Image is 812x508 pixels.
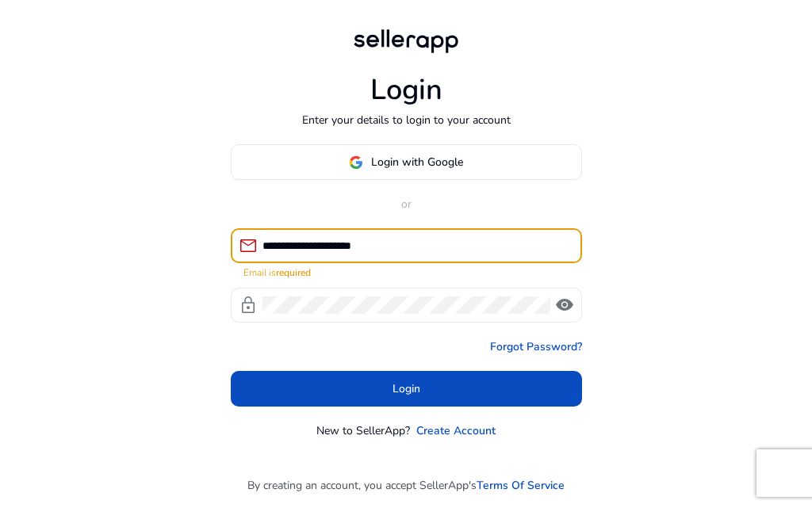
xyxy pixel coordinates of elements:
[231,371,582,407] button: Login
[239,296,258,315] span: lock
[302,112,511,128] p: Enter your details to login to your account
[477,477,565,494] a: Terms Of Service
[231,196,582,212] p: or
[243,263,569,280] mat-error: Email is
[371,154,463,170] span: Login with Google
[231,144,582,180] button: Login with Google
[239,236,258,255] span: mail
[370,73,442,107] h1: Login
[555,296,574,315] span: visibility
[316,422,410,439] p: New to SellerApp?
[393,380,420,397] span: Login
[490,338,582,355] a: Forgot Password?
[416,422,496,439] a: Create Account
[276,266,311,279] strong: required
[349,155,363,170] img: google-logo.svg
